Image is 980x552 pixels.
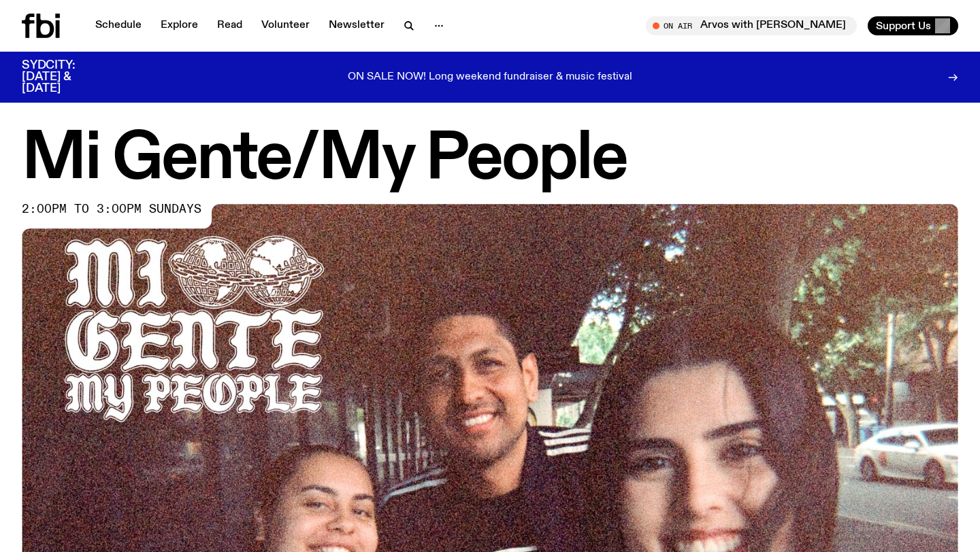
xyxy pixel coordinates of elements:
a: Read [209,16,250,35]
a: Explore [152,16,206,35]
span: Support Us [876,20,931,32]
button: Support Us [868,16,958,35]
button: On AirArvos with [PERSON_NAME] [646,16,857,35]
a: Newsletter [321,16,393,35]
p: ON SALE NOW! Long weekend fundraiser & music festival [348,71,632,84]
h3: SYDCITY: [DATE] & [DATE] [22,60,109,94]
h1: Mi Gente/My People [22,129,958,190]
a: Schedule [87,16,150,35]
a: Volunteer [253,16,318,35]
span: 2:00pm to 3:00pm sundays [22,204,201,215]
